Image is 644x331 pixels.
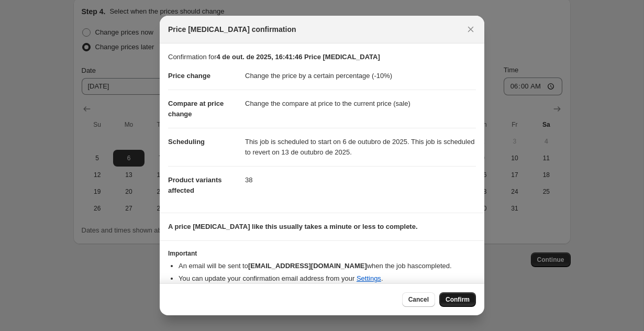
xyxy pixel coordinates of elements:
span: Cancel [408,295,429,304]
li: You can update your confirmation email address from your . [179,273,476,284]
button: Close [463,22,478,37]
span: Product variants affected [168,176,222,194]
dd: This job is scheduled to start on 6 de outubro de 2025. This job is scheduled to revert on 13 de ... [245,128,476,166]
dd: 38 [245,166,476,194]
dd: Change the compare at price to the current price (sale) [245,90,476,117]
li: An email will be sent to when the job has completed . [179,261,476,271]
span: Price change [168,72,210,80]
p: Confirmation for [168,52,476,62]
span: Price [MEDICAL_DATA] confirmation [168,24,296,35]
b: A price [MEDICAL_DATA] like this usually takes a minute or less to complete. [168,223,418,230]
h3: Important [168,249,476,258]
dd: Change the price by a certain percentage (-10%) [245,62,476,90]
a: Settings [357,274,381,282]
span: Scheduling [168,138,205,146]
span: Compare at price change [168,100,224,118]
button: Confirm [439,292,476,307]
button: Cancel [402,292,435,307]
b: [EMAIL_ADDRESS][DOMAIN_NAME] [248,262,367,270]
b: 4 de out. de 2025, 16:41:46 Price [MEDICAL_DATA] [216,53,380,61]
span: Confirm [446,295,470,304]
